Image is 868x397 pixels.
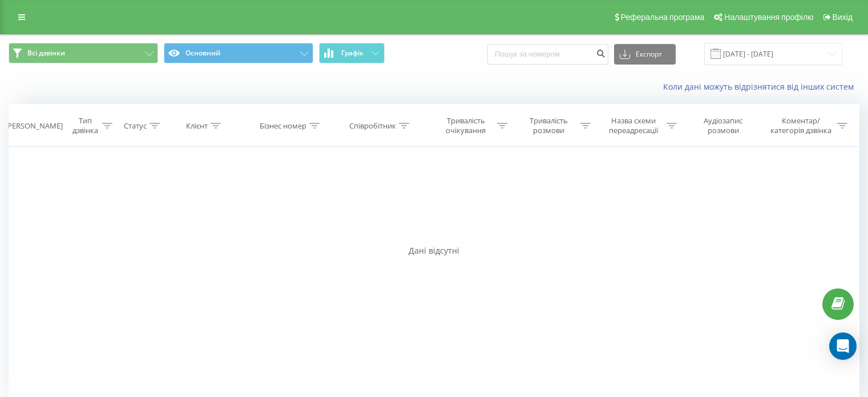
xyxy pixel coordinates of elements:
div: Назва схеми переадресації [604,116,664,135]
input: Пошук за номером [487,44,608,65]
div: [PERSON_NAME] [5,121,63,131]
a: Коли дані можуть відрізнятися вiд інших систем [663,81,859,92]
button: Основний [164,43,313,63]
div: Статус [124,121,147,131]
span: Налаштування профілю [724,13,813,22]
button: Всі дзвінки [9,43,158,63]
div: Тривалість розмови [520,116,578,135]
span: Реферальна програма [621,13,705,22]
div: Тривалість очікування [438,116,495,135]
div: Open Intercom Messenger [829,332,857,360]
div: Коментар/категорія дзвінка [768,116,834,135]
div: Аудіозапис розмови [690,116,757,135]
button: Графік [319,43,385,63]
div: Тип дзвінка [72,116,99,135]
div: Співробітник [349,121,396,131]
span: Графік [341,49,364,57]
span: Вихід [833,13,853,22]
div: Бізнес номер [260,121,306,131]
div: Дані відсутні [9,245,859,256]
button: Експорт [614,44,676,65]
span: Всі дзвінки [27,49,65,58]
div: Клієнт [186,121,208,131]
